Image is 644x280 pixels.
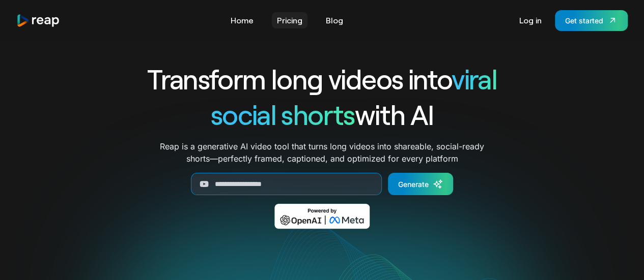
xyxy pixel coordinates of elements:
[321,12,348,28] a: Blog
[110,61,534,97] h1: Transform long videos into
[226,12,259,28] a: Home
[16,14,60,27] a: home
[565,15,603,26] div: Get started
[110,97,534,132] h1: with AI
[211,98,355,131] span: social shorts
[110,173,534,195] form: Generate Form
[398,179,429,190] div: Generate
[272,12,307,28] a: Pricing
[160,140,484,165] p: Reap is a generative AI video tool that turns long videos into shareable, social-ready shorts—per...
[514,12,547,28] a: Log in
[452,62,497,95] span: viral
[274,204,370,229] img: Powered by OpenAI & Meta
[388,173,453,195] a: Generate
[555,10,628,31] a: Get started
